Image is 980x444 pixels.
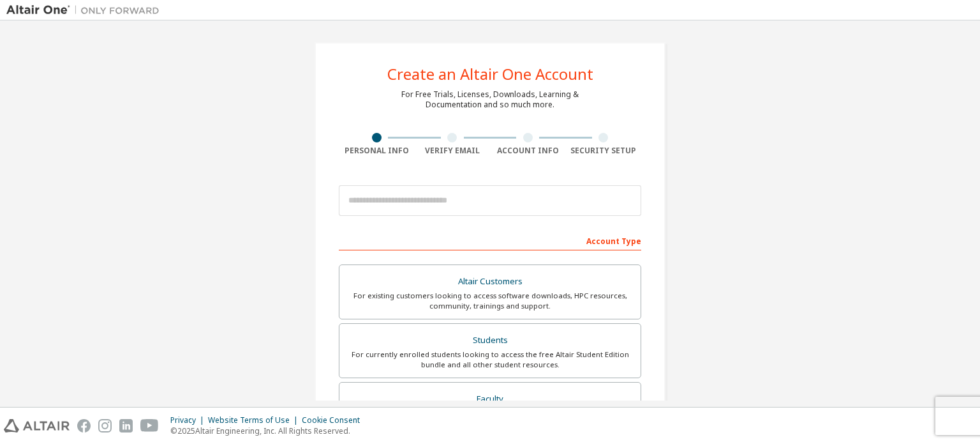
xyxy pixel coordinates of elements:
[347,349,633,370] div: For currently enrolled students looking to access the free Altair Student Edition bundle and all ...
[339,230,641,250] div: Account Type
[170,425,367,436] p: © 2025 Altair Engineering, Inc. All Rights Reserved.
[302,415,367,425] div: Cookie Consent
[387,66,593,82] div: Create an Altair One Account
[401,89,579,110] div: For Free Trials, Licenses, Downloads, Learning & Documentation and so much more.
[6,4,166,17] img: Altair One
[140,419,159,433] img: youtube.svg
[339,146,415,156] div: Personal Info
[347,332,633,349] div: Students
[347,273,633,291] div: Altair Customers
[566,146,642,156] div: Security Setup
[490,146,566,156] div: Account Info
[98,419,112,433] img: instagram.svg
[347,390,633,408] div: Faculty
[170,415,208,425] div: Privacy
[77,419,91,433] img: facebook.svg
[119,419,133,433] img: linkedin.svg
[415,146,491,156] div: Verify Email
[4,419,70,433] img: altair_logo.svg
[347,291,633,311] div: For existing customers looking to access software downloads, HPC resources, community, trainings ...
[208,415,302,425] div: Website Terms of Use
